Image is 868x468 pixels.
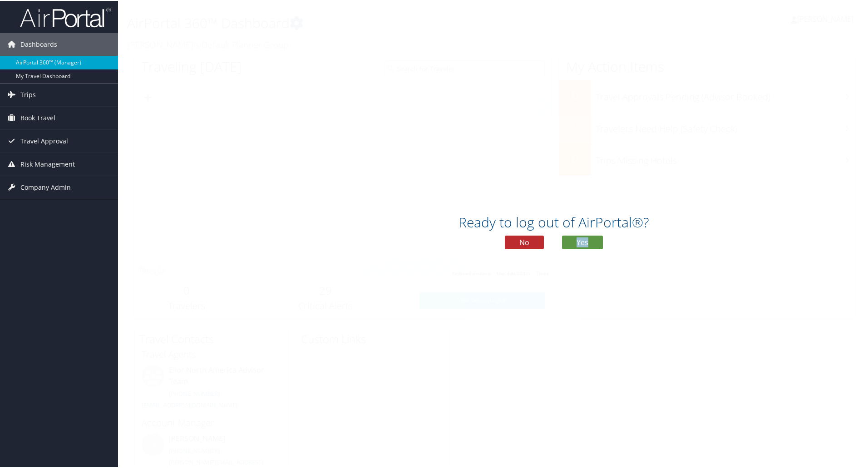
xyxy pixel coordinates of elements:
img: airportal-logo.png [20,6,111,27]
button: No [505,235,544,248]
span: Trips [20,83,36,105]
span: Risk Management [20,152,75,175]
span: Company Admin [20,175,71,198]
span: Dashboards [20,32,57,55]
span: Book Travel [20,106,55,128]
span: Travel Approval [20,129,68,152]
button: Yes [562,235,603,248]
